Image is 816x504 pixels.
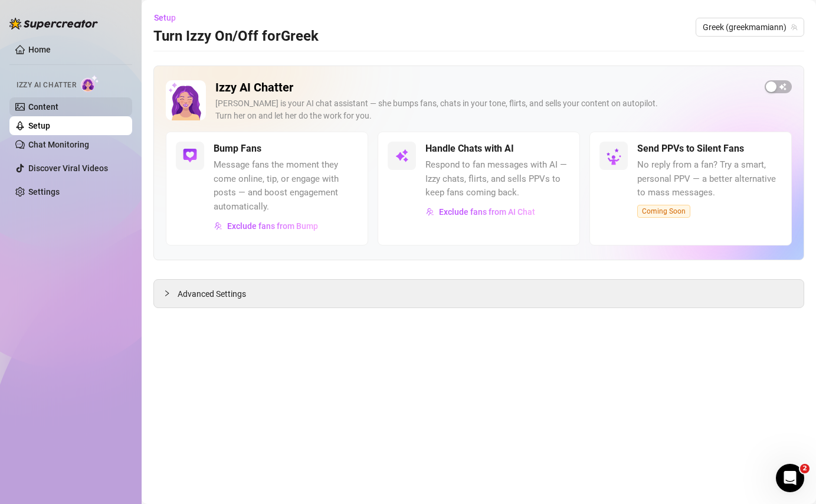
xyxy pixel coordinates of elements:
img: svg%3e [426,208,434,216]
span: Exclude fans from Bump [227,221,318,231]
span: Coming Soon [637,205,690,218]
div: [PERSON_NAME] is your AI chat assistant — she bumps fans, chats in your tone, flirts, and sells y... [215,97,755,122]
img: silent-fans-ppv-o-N6Mmdf.svg [606,148,625,167]
span: Message fans the moment they come online, tip, or engage with posts — and boost engagement automa... [214,158,358,214]
img: svg%3e [395,149,409,163]
span: No reply from a fan? Try a smart, personal PPV — a better alternative to mass messages. [637,158,782,200]
h5: Bump Fans [214,142,261,156]
button: Exclude fans from AI Chat [425,202,536,221]
span: 2 [800,464,810,473]
a: Home [28,45,51,54]
a: Settings [28,187,60,197]
div: collapsed [163,287,178,300]
button: Exclude fans from Bump [214,217,319,235]
a: Chat Monitoring [28,140,89,149]
img: Izzy AI Chatter [166,80,206,120]
span: collapsed [163,290,171,297]
h2: Izzy AI Chatter [215,80,755,95]
img: svg%3e [183,149,197,163]
iframe: Intercom live chat [776,464,804,492]
span: Setup [154,13,176,22]
button: Setup [153,8,185,27]
img: svg%3e [214,222,222,230]
img: AI Chatter [81,75,99,92]
a: Discover Viral Videos [28,163,108,173]
img: logo-BBDzfeDw.svg [9,18,98,30]
a: Setup [28,121,50,130]
h5: Handle Chats with AI [425,142,514,156]
span: Advanced Settings [178,287,246,300]
span: Izzy AI Chatter [17,80,76,91]
span: Greek (greekmamiann) [703,18,797,36]
span: team [791,24,798,31]
h3: Turn Izzy On/Off for Greek [153,27,319,46]
span: Exclude fans from AI Chat [439,207,535,217]
a: Content [28,102,58,112]
span: Respond to fan messages with AI — Izzy chats, flirts, and sells PPVs to keep fans coming back. [425,158,570,200]
h5: Send PPVs to Silent Fans [637,142,744,156]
